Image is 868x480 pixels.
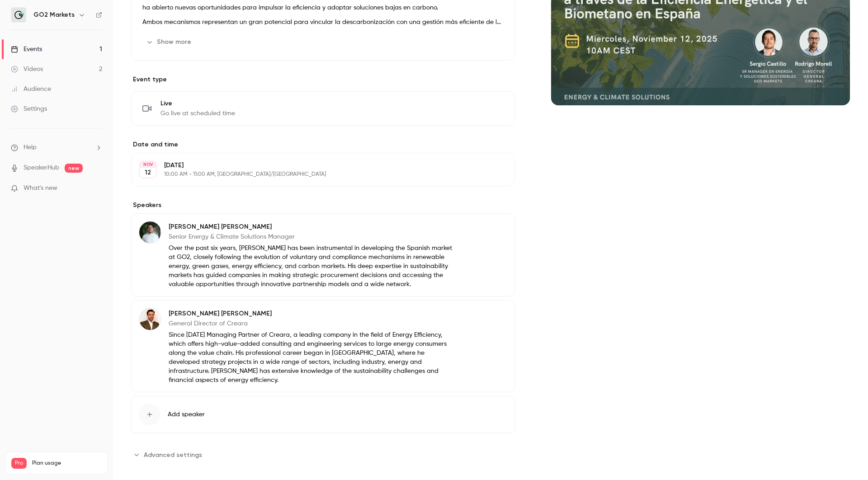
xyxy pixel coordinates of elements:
span: Plan usage [32,460,102,467]
span: Pro [11,458,27,469]
span: Live [160,99,235,108]
p: [DATE] [164,161,467,170]
p: [PERSON_NAME] [PERSON_NAME] [169,222,456,231]
p: Since [DATE] Managing Partner of Creara, a leading company in the field of Energy Efficiency, whi... [169,330,456,385]
p: Senior Energy & Climate Solutions Manager [169,232,456,241]
button: Add speaker [131,396,515,433]
iframe: Noticeable Trigger [91,184,102,193]
p: 12 [145,168,151,177]
label: Speakers [131,201,515,210]
div: NOV [140,161,156,168]
img: Rodrigo Morell [139,308,161,330]
span: What's new [24,184,57,193]
li: help-dropdown-opener [11,143,102,152]
h6: GO2 Markets [33,10,75,19]
p: [PERSON_NAME] [PERSON_NAME] [169,309,456,318]
p: 10:00 AM - 11:00 AM, [GEOGRAPHIC_DATA]/[GEOGRAPHIC_DATA] [164,171,467,178]
section: Advanced settings [131,447,515,462]
div: Videos [11,65,43,74]
p: General Director of Creara [169,319,456,328]
div: Rodrigo Morell[PERSON_NAME] [PERSON_NAME]General Director of CrearaSince [DATE] Managing Partner ... [131,300,515,392]
label: Date and time [131,140,515,149]
img: GO2 Markets [11,8,26,22]
img: Sergio Castillo [139,221,161,243]
p: Ambos mecanismos representan un gran potencial para vincular la descarbonización con una gestión ... [142,17,504,28]
div: Audience [11,85,51,94]
div: Settings [11,104,47,113]
p: Event type [131,75,515,84]
p: Over the past six years, [PERSON_NAME] has been instrumental in developing the Spanish market at ... [169,244,456,289]
div: Events [11,45,42,54]
span: Advanced settings [144,450,202,460]
span: new [65,164,83,173]
button: Show more [142,35,197,49]
span: Go live at scheduled time [160,109,235,118]
a: SpeakerHub [24,163,59,173]
span: Help [24,143,37,152]
button: Advanced settings [131,447,208,462]
div: Sergio Castillo[PERSON_NAME] [PERSON_NAME]Senior Energy & Climate Solutions ManagerOver the past ... [131,213,515,296]
span: Add speaker [168,410,205,419]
